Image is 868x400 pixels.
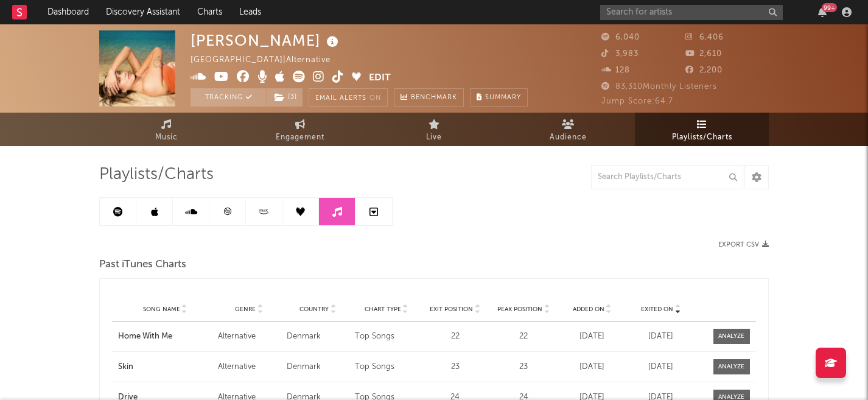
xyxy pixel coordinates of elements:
div: [DATE] [561,361,624,373]
div: 23 [492,361,555,373]
div: Top Songs [355,331,418,343]
div: [DATE] [629,361,692,373]
span: 83,310 Monthly Listeners [601,83,717,91]
a: Benchmark [394,88,464,107]
a: Live [367,113,501,146]
div: [DATE] [629,331,692,343]
div: 22 [492,331,555,343]
span: Chart Type [365,306,401,313]
span: Live [426,130,442,145]
button: Email AlertsOn [309,88,388,107]
span: Country [299,306,329,313]
span: Genre [235,306,256,313]
span: Audience [550,130,587,145]
a: Music [99,113,233,146]
span: Exit Position [430,306,473,313]
input: Search for artists [600,5,783,20]
div: [GEOGRAPHIC_DATA] | Alternative [191,53,345,68]
span: Playlists/Charts [99,167,214,182]
div: 22 [424,331,486,343]
span: Music [155,130,178,145]
input: Search Playlists/Charts [591,165,743,189]
button: Summary [470,88,528,107]
span: Exited On [641,306,673,313]
button: Edit [369,71,391,86]
span: Summary [485,94,521,101]
a: Audience [501,113,635,146]
button: (3) [267,88,303,107]
span: 2,610 [685,50,722,58]
em: On [369,95,381,102]
span: Jump Score: 64.7 [601,97,673,105]
div: Denmark [287,331,349,343]
span: 6,406 [685,33,724,41]
a: Skin [118,361,212,373]
button: Export CSV [718,241,769,248]
span: 3,983 [601,50,639,58]
a: Playlists/Charts [635,113,769,146]
span: 6,040 [601,33,640,41]
span: Song Name [143,306,180,313]
button: Tracking [191,88,267,107]
span: Past iTunes Charts [99,258,186,272]
span: 2,200 [685,66,723,74]
div: Denmark [287,361,349,373]
span: Engagement [276,130,324,145]
div: 23 [424,361,486,373]
a: Engagement [233,113,367,146]
a: Home With Me [118,331,212,343]
button: 99+ [818,7,827,17]
div: Alternative [218,361,281,373]
span: Added On [573,306,604,313]
span: Benchmark [411,91,457,105]
div: [PERSON_NAME] [191,30,341,51]
div: [DATE] [561,331,624,343]
span: Peak Position [497,306,542,313]
div: 99 + [822,3,837,12]
span: Playlists/Charts [672,130,732,145]
span: 128 [601,66,630,74]
div: Top Songs [355,361,418,373]
span: ( 3 ) [267,88,303,107]
div: Alternative [218,331,281,343]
